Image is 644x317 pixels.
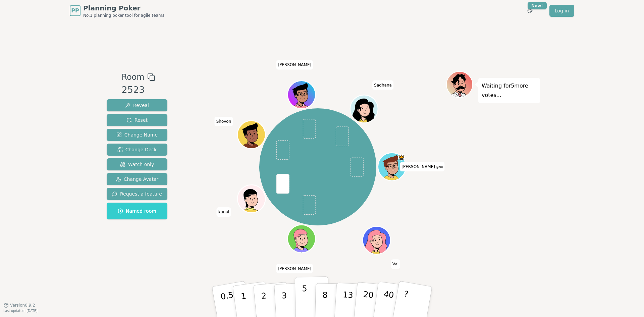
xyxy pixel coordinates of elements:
[121,71,144,83] span: Room
[215,117,233,126] span: Click to change your name
[398,154,405,161] span: spencer is the host
[117,146,157,153] span: Change Deck
[276,264,313,273] span: Click to change your name
[83,3,164,13] span: Planning Poker
[400,162,444,171] span: Click to change your name
[217,207,231,217] span: Click to change your name
[83,13,164,18] span: No.1 planning poker tool for agile teams
[121,83,155,97] div: 2523
[116,131,158,138] span: Change Name
[435,166,443,169] span: (you)
[391,260,400,269] span: Click to change your name
[107,99,167,111] button: Reveal
[524,5,536,17] button: New!
[107,114,167,126] button: Reset
[120,161,154,168] span: Watch only
[107,188,167,200] button: Request a feature
[10,303,35,308] span: Version 0.9.2
[118,208,156,214] span: Named room
[107,129,167,141] button: Change Name
[126,117,148,123] span: Reset
[107,158,167,170] button: Watch only
[3,309,38,313] span: Last updated: [DATE]
[107,173,167,185] button: Change Avatar
[3,303,35,308] button: Version0.9.2
[276,60,313,70] span: Click to change your name
[116,176,159,182] span: Change Avatar
[372,81,393,90] span: Click to change your name
[549,5,574,17] a: Log in
[107,144,167,156] button: Change Deck
[482,81,537,100] p: Waiting for 5 more votes...
[107,203,167,219] button: Named room
[71,7,79,15] span: PP
[528,2,547,9] div: New!
[379,154,405,180] button: Click to change your avatar
[70,3,164,18] a: PPPlanning PokerNo.1 planning poker tool for agile teams
[125,102,149,109] span: Reveal
[112,191,162,197] span: Request a feature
